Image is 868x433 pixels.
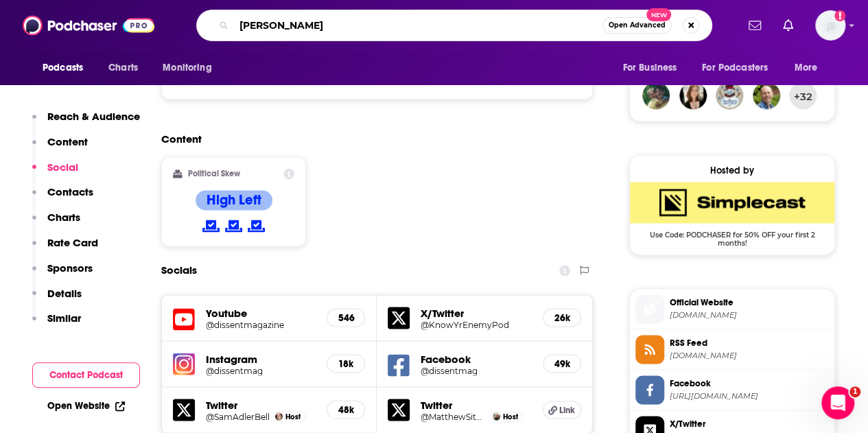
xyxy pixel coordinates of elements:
h5: 546 [338,312,353,323]
span: More [795,58,818,78]
span: For Business [622,58,677,78]
span: know-your-enemy-1682b684.simplecast.com [670,309,829,320]
span: feeds.simplecast.com [670,350,829,360]
img: katherinej.wright96 [679,82,707,109]
a: RSS Feed[DOMAIN_NAME] [635,335,829,364]
a: @SamAdlerBell [206,411,270,421]
h2: Socials [161,257,197,283]
button: Show profile menu [815,10,845,40]
a: Show notifications dropdown [743,14,766,37]
h5: Facebook [421,352,531,365]
p: Charts [47,211,80,224]
span: Host [503,412,518,421]
p: Contacts [47,185,93,198]
h5: 49k [554,358,570,369]
p: Rate Card [47,236,98,249]
a: @KnowYrEnemyPod [421,319,531,329]
button: Charts [32,211,80,236]
button: Content [32,135,88,161]
p: Sponsors [47,261,93,274]
img: xpmccall45 [642,82,670,109]
h4: High Left [207,191,261,209]
button: Contact Podcast [32,362,140,388]
h5: Twitter [206,398,316,411]
h5: Youtube [206,306,316,319]
input: Search podcasts, credits, & more... [234,14,602,36]
a: @MatthewSitman [421,411,486,421]
img: ES9002 [716,82,743,109]
a: Charts [99,55,146,81]
span: Monitoring [163,58,211,78]
span: For Podcasters [702,58,768,78]
h2: Political Skew [188,169,240,178]
button: open menu [613,55,694,81]
span: https://www.facebook.com/dissentmag [670,390,829,401]
p: Social [47,161,78,174]
button: Similar [32,312,81,337]
p: Content [47,135,88,148]
a: @dissentmagazine [206,319,316,329]
h5: 18k [338,358,353,369]
h5: Instagram [206,352,316,365]
a: @dissentmag [206,365,316,375]
img: User Profile [815,10,845,40]
span: Link [559,404,575,415]
img: iconImage [173,353,195,375]
h5: 48k [338,403,353,415]
a: SimpleCast Deal: Use Code: PODCHASER for 50% OFF your first 2 months! [630,182,834,246]
button: Rate Card [32,236,98,261]
h2: Content [161,132,582,145]
img: Podchaser - Follow, Share and Rate Podcasts [23,12,154,38]
span: Logged in as gabrielle.gantz [815,10,845,40]
button: Details [32,287,82,312]
a: Facebook[URL][DOMAIN_NAME] [635,375,829,404]
img: Matthew Sitman [493,412,500,420]
span: 1 [849,386,860,397]
div: Hosted by [630,165,834,176]
p: Details [47,287,82,300]
a: @dissentmag [421,365,531,375]
span: Podcasts [43,58,83,78]
button: open menu [693,55,788,81]
button: Open AdvancedNew [602,17,672,34]
button: Contacts [32,185,93,211]
span: Open Advanced [609,22,666,29]
span: Host [285,412,301,421]
span: Official Website [670,296,829,308]
a: Show notifications dropdown [777,14,799,37]
button: Reach & Audience [32,110,140,135]
img: revivingvirtue [753,82,780,109]
span: X/Twitter [670,417,829,430]
a: Link [543,401,581,419]
h5: Twitter [421,398,531,411]
p: Similar [47,312,81,325]
a: Open Website [47,400,125,412]
img: SimpleCast Deal: Use Code: PODCHASER for 50% OFF your first 2 months! [630,182,834,223]
button: Sponsors [32,261,93,287]
svg: Add a profile image [834,10,845,21]
a: Official Website[DOMAIN_NAME] [635,294,829,323]
div: Search podcasts, credits, & more... [196,10,712,41]
img: Sam Adler-Bell [275,412,283,420]
span: RSS Feed [670,336,829,349]
span: Charts [108,58,138,78]
button: +32 [789,82,817,109]
h5: 26k [554,312,570,323]
button: open menu [33,55,101,81]
iframe: Intercom live chat [821,386,854,419]
p: Reach & Audience [47,110,140,123]
button: open menu [153,55,229,81]
span: Use Code: PODCHASER for 50% OFF your first 2 months! [630,223,834,248]
span: Facebook [670,377,829,389]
